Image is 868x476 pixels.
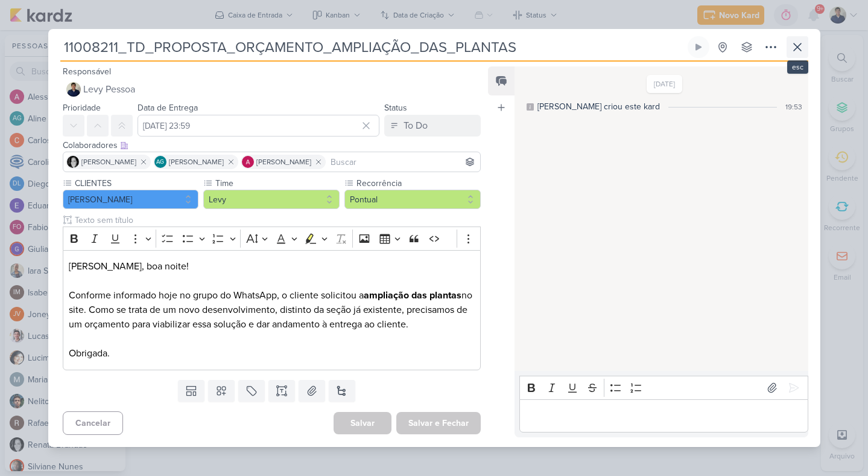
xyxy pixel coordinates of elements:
button: To Do [384,115,481,137]
button: [PERSON_NAME] [63,190,199,209]
div: Editor editing area: main [63,250,481,370]
span: [PERSON_NAME] [256,156,311,167]
img: Renata Brandão [67,156,79,168]
div: Editor toolbar [519,376,808,399]
label: CLIENTES [74,177,199,190]
button: Levy [203,190,340,209]
label: Data de Entrega [138,103,198,113]
p: AG [156,159,164,166]
div: Aline Gimenez Graciano [154,156,166,168]
button: Pontual [344,190,481,209]
label: Status [384,103,407,113]
label: Responsável [63,66,111,77]
img: Alessandra Gomes [242,156,254,168]
label: Prioridade [63,103,101,113]
label: Time [214,177,340,190]
p: Conforme informado hoje no grupo do WhatsApp, o cliente solicitou a no site. Como se trata de um ... [69,288,474,346]
div: esc [787,60,808,74]
input: Texto sem título [72,214,481,227]
button: Levy Pessoa [63,79,481,100]
strong: ampliação das plantas [364,289,461,301]
div: Editor toolbar [63,227,481,250]
div: [PERSON_NAME] criou este kard [537,100,660,113]
div: 19:53 [785,101,802,112]
img: Levy Pessoa [66,82,81,97]
input: Select a date [138,115,380,137]
span: [PERSON_NAME] [169,156,224,167]
span: Levy Pessoa [83,82,135,97]
input: Buscar [328,155,478,169]
div: To Do [404,118,428,133]
p: Obrigada. [69,346,474,361]
div: Editor editing area: main [519,399,808,433]
div: Ligar relógio [694,42,703,52]
button: Cancelar [63,411,123,435]
span: [PERSON_NAME] [81,156,136,167]
label: Recorrência [355,177,481,190]
p: [PERSON_NAME], boa noite! [69,259,474,288]
div: Colaboradores [63,139,481,152]
input: Kard Sem Título [60,36,685,58]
